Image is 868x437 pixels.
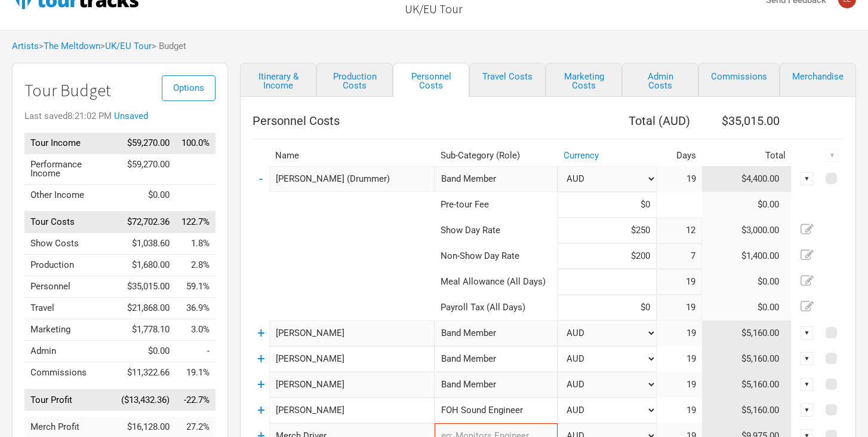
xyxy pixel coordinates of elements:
[564,150,599,161] a: Currency
[435,243,558,269] td: Non-Show Day Rate
[115,255,176,276] td: $1,680.00
[702,346,792,372] td: $5,160.00
[702,109,792,133] th: $35,015.00
[801,326,814,340] div: ▼
[435,145,558,166] th: Sub-Category (Role)
[24,81,216,100] h1: Tour Budget
[24,298,115,319] td: Travel
[435,320,558,346] div: Band Member
[24,133,115,154] td: Tour Income
[702,398,792,423] td: $5,160.00
[24,362,115,384] td: Commissions
[176,133,216,154] td: Tour Income as % of Tour Income
[240,63,316,97] a: Itinerary & Income
[826,149,839,162] div: ▼
[12,41,39,51] a: Artists
[176,341,216,362] td: Admin as % of Tour Income
[702,145,792,166] th: Total
[115,276,176,298] td: $35,015.00
[558,109,702,133] th: Total ( AUD )
[269,398,435,423] input: eg: Yoko
[24,341,115,362] td: Admin
[801,404,814,417] div: ▼
[622,63,698,97] a: Admin Costs
[115,133,176,154] td: $59,270.00
[435,166,558,192] div: Band Member
[702,192,792,218] td: $0.00
[316,63,393,97] a: Production Costs
[105,41,152,51] a: UK/EU Tour
[115,298,176,319] td: $21,868.00
[257,377,265,392] a: +
[24,112,216,121] div: Last saved 8:21:02 PM
[115,184,176,206] td: $0.00
[657,346,702,372] td: 19
[115,389,176,411] td: ($13,432.36)
[115,341,176,362] td: $0.00
[546,63,622,97] a: Marketing Costs
[176,154,216,184] td: Performance Income as % of Tour Income
[24,212,115,233] td: Tour Costs
[100,42,152,51] span: >
[780,63,856,97] a: Merchandise
[115,212,176,233] td: $72,702.36
[657,320,702,346] td: 19
[24,154,115,184] td: Performance Income
[657,145,702,166] th: Days
[176,389,216,411] td: Tour Profit as % of Tour Income
[176,276,216,298] td: Personnel as % of Tour Income
[393,63,469,97] a: Personnel Costs
[253,109,558,133] th: Personnel Costs
[152,42,186,51] span: > Budget
[801,172,814,185] div: ▼
[44,41,100,51] a: The Meltdown
[657,398,702,423] td: 19
[176,362,216,384] td: Commissions as % of Tour Income
[24,255,115,276] td: Production
[435,295,558,320] td: Payroll Tax (All Days)
[173,82,204,93] span: Options
[162,75,216,101] button: Options
[435,398,558,423] div: FOH Sound Engineer
[176,212,216,233] td: Tour Costs as % of Tour Income
[657,166,702,192] td: 19
[24,276,115,298] td: Personnel
[257,351,265,366] a: +
[176,233,216,255] td: Show Costs as % of Tour Income
[176,319,216,341] td: Marketing as % of Tour Income
[269,320,435,346] input: eg: George
[435,218,558,243] td: Show Day Rate
[702,269,792,295] td: $0.00
[657,372,702,398] td: 19
[435,346,558,372] div: Band Member
[435,372,558,398] div: Band Member
[114,111,148,121] a: Unsaved
[176,184,216,206] td: Other Income as % of Tour Income
[269,145,435,166] th: Name
[405,2,463,16] h2: UK/EU Tour
[176,255,216,276] td: Production as % of Tour Income
[269,372,435,398] input: eg: Sheena
[257,325,265,341] a: +
[269,346,435,372] input: eg: Ringo
[39,42,100,51] span: >
[801,378,814,391] div: ▼
[702,243,792,269] td: $1,400.00
[702,320,792,346] td: $5,160.00
[801,352,814,365] div: ▼
[115,154,176,184] td: $59,270.00
[702,166,792,192] td: $4,400.00
[115,233,176,255] td: $1,038.60
[24,233,115,255] td: Show Costs
[698,63,780,97] a: Commissions
[435,192,558,218] td: Pre-tour Fee
[702,218,792,243] td: $3,000.00
[269,166,435,192] input: eg: Miles
[115,362,176,384] td: $11,322.66
[259,171,263,187] a: -
[176,298,216,319] td: Travel as % of Tour Income
[24,319,115,341] td: Marketing
[24,184,115,206] td: Other Income
[702,295,792,320] td: $0.00
[469,63,546,97] a: Travel Costs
